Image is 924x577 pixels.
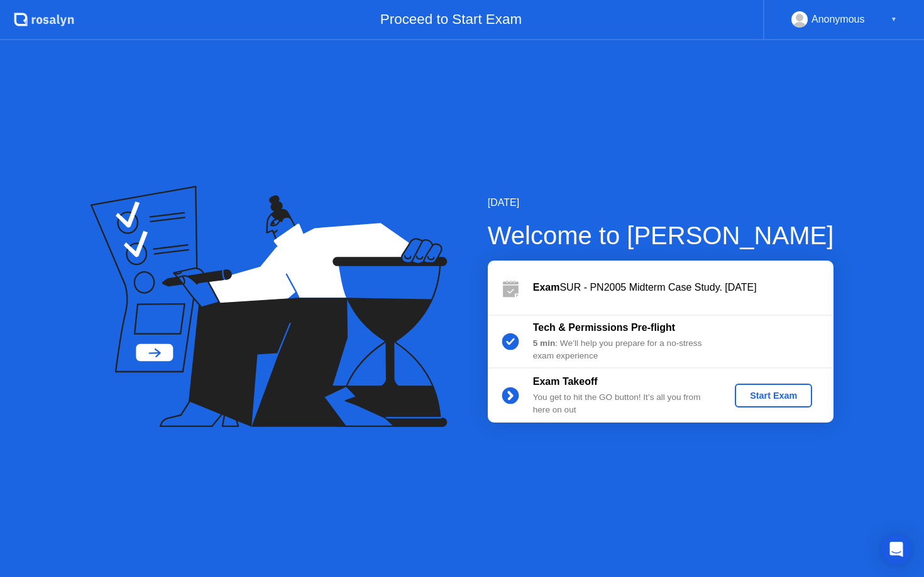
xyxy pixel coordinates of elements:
[488,195,834,210] div: [DATE]
[735,384,812,407] button: Start Exam
[533,376,598,387] b: Exam Takeoff
[533,280,833,295] div: SUR - PN2005 Midterm Case Study. [DATE]
[533,322,675,333] b: Tech & Permissions Pre-flight
[533,282,560,293] b: Exam
[891,11,897,28] div: ▼
[740,391,807,401] div: Start Exam
[533,338,556,348] b: 5 min
[488,217,834,254] div: Welcome to [PERSON_NAME]
[881,534,911,564] div: Open Intercom Messenger
[533,391,714,417] div: You get to hit the GO button! It’s all you from here on out
[811,11,865,28] div: Anonymous
[533,337,714,363] div: : We’ll help you prepare for a no-stress exam experience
